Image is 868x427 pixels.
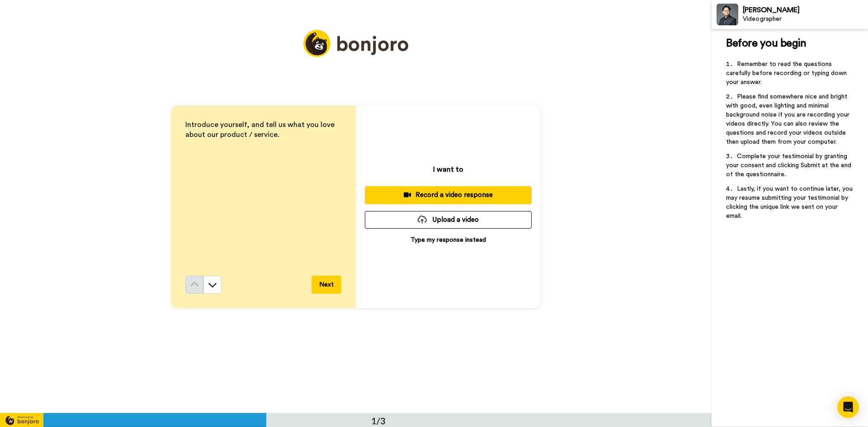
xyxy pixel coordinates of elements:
div: Open Intercom Messenger [837,396,859,418]
span: Before you begin [726,38,806,49]
p: Type my response instead [410,235,486,244]
span: Introduce yourself, and tell us what you love about our product / service. [185,121,336,139]
span: Lastly, if you want to continue later, you may resume submitting your testimonial by clicking the... [726,186,854,219]
button: Record a video response [365,186,532,204]
div: Record a video response [372,190,524,200]
p: I want to [433,164,463,175]
button: Upload a video [365,211,532,229]
div: 1/3 [357,414,400,427]
button: Next [311,276,341,294]
div: Videographer [743,15,868,23]
span: Complete your testimonial by granting your consent and clicking Submit at the end of the question... [726,153,853,178]
div: [PERSON_NAME] [743,6,868,14]
span: Please find somewhere nice and bright with good, even lighting and minimal background noise if yo... [726,94,851,145]
span: Remember to read the questions carefully before recording or typing down your answer. [726,61,849,85]
img: Profile Image [717,4,738,25]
